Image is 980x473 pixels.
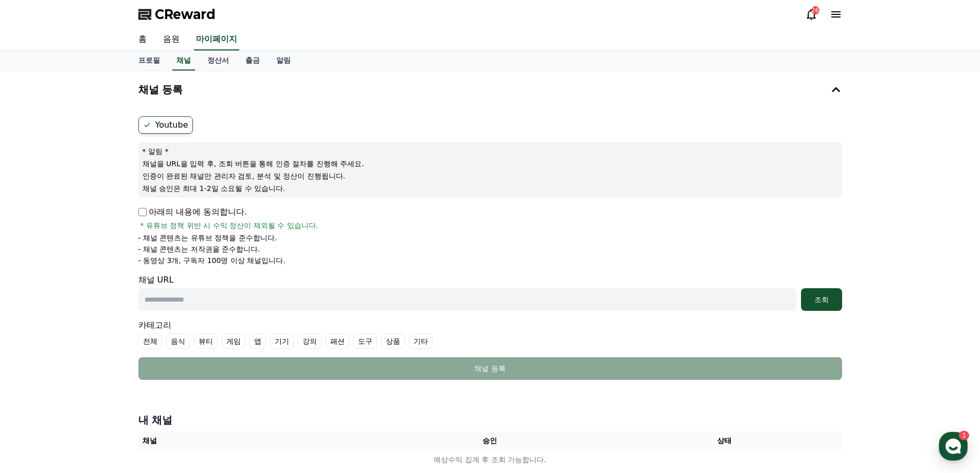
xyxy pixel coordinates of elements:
span: CReward [155,6,216,23]
span: 1 [104,326,108,334]
a: 홈 [3,326,68,352]
span: * 유튜브 정책 위반 시 수익 정산이 제외될 수 있습니다. [140,220,318,231]
label: 게임 [222,334,245,349]
label: 앱 [250,334,266,349]
div: 채널 URL [138,274,842,311]
a: 26 [805,8,817,21]
a: 출금 [237,51,268,71]
h4: 내 채널 [138,413,842,427]
button: 채널 등록 [138,357,842,380]
label: 기기 [270,334,294,349]
span: 대화 [94,342,106,351]
a: 정산서 [199,51,237,71]
span: 설정 [159,342,171,350]
div: 채널 등록 [159,363,822,374]
p: 인증이 완료된 채널만 관리자 검토, 분석 및 정산이 진행됩니다. [142,171,838,181]
h4: 채널 등록 [138,84,183,95]
label: 기타 [409,334,433,349]
p: - 채널 콘텐츠는 저작권을 준수합니다. [138,244,260,254]
p: - 동영상 3개, 구독자 100명 이상 채널입니다. [138,255,286,266]
label: 음식 [166,334,190,349]
label: 뷰티 [194,334,218,349]
p: 아래의 내용에 동의합니다. [138,206,247,218]
th: 상태 [607,431,842,450]
p: 채널을 URL을 입력 후, 조회 버튼을 통해 인증 절차를 진행해 주세요. [142,159,838,169]
a: 마이페이지 [194,29,239,50]
th: 채널 [138,431,373,450]
a: 채널 [172,51,195,71]
p: - 채널 콘텐츠는 유튜브 정책을 준수합니다. [138,233,277,243]
a: 음원 [155,29,188,50]
button: 조회 [801,288,842,311]
a: CReward [138,6,216,23]
a: 프로필 [130,51,168,71]
a: 1대화 [68,326,133,352]
div: 조회 [805,294,838,305]
a: 설정 [133,326,198,352]
label: 상품 [381,334,405,349]
button: 채널 등록 [134,75,846,104]
label: 도구 [353,334,377,349]
th: 승인 [372,431,607,450]
label: 전체 [138,334,162,349]
td: 예상수익 집계 후 조회 가능합니다. [138,450,842,469]
div: 26 [811,6,819,14]
label: Youtube [138,116,193,134]
label: 패션 [326,334,349,349]
span: 홈 [32,342,39,350]
label: 강의 [298,334,322,349]
a: 알림 [268,51,299,71]
a: 홈 [130,29,155,50]
div: 카테고리 [138,319,842,349]
p: 채널 승인은 최대 1-2일 소요될 수 있습니다. [142,183,838,194]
